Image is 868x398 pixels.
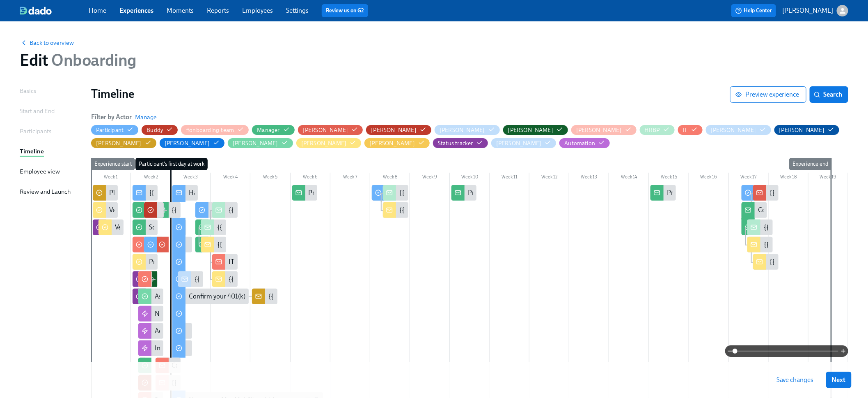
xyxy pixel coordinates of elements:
div: {{ participant.fullName }}'s week 6 survey response [383,185,408,201]
span: Preview experience [737,90,799,99]
div: Timeline [20,147,44,156]
button: [PERSON_NAME] [228,138,293,148]
div: {{ participant.fullName }}'s week 6 survey response. [383,202,408,218]
div: Please verify {{ participant.startDate | MM/DD }} new joiners' visa transfer [109,188,313,197]
div: Prepare for {{ participant.firstName }}'s 60 day check-in [451,185,476,201]
button: #onboarding-team [181,125,249,135]
div: Hide Buddy [147,126,163,134]
div: {{ manager.fullName }} 100 day (mgr) survey response [747,237,772,252]
div: New Hire Onboarding Invites [138,306,163,322]
button: Buddy [142,125,178,135]
div: Cancel Okta activation for {{ participant.fullName }} [172,361,315,370]
span: Onboarding [48,50,136,70]
button: Back to overview [20,39,74,47]
div: Week 4 [211,173,250,183]
div: Prepare for {{ participant.firstName }}'s 30 day check-in [292,185,317,201]
button: [PERSON_NAME] [160,138,225,148]
div: Week 13 [569,173,609,183]
button: Participant [91,125,138,135]
div: {{ manager.fullName }} 100 day (mgr) survey response [747,220,772,235]
button: Automation [559,138,610,148]
button: [PERSON_NAME] [706,125,771,135]
div: Hide Kelly Frey [165,139,210,147]
div: Hide Marc [369,139,415,147]
div: Week 1 [91,173,131,183]
button: [PERSON_NAME] [296,138,362,148]
img: dado [20,7,52,15]
button: [PERSON_NAME] [91,138,156,148]
div: Experience start [91,158,135,170]
button: Save changes [771,372,820,388]
div: Week 5 [250,173,290,183]
div: Hide #onboarding-team [186,126,234,134]
a: Reports [207,7,229,14]
div: Hide Kaelyn [96,139,142,147]
div: {{ participant.fullName }} can't log in to [GEOGRAPHIC_DATA] [195,275,369,284]
div: Participants [20,127,51,136]
h1: Timeline [91,86,730,101]
div: Prepare for {{ participant.firstName }}'s 90 day check-in [667,188,822,197]
button: Next [826,372,852,388]
button: [PERSON_NAME] [571,125,637,135]
div: {{ manager.fullName }} week 1 (mgr) survey response [218,223,366,232]
div: {{ manager.fullName }} week 1 (mgr) survey response [218,240,366,249]
button: HRBP [640,125,675,135]
div: Hide Amanda Mudgett [371,126,417,134]
button: [PERSON_NAME] [364,138,430,148]
div: Hide Derek Baker [508,126,554,134]
div: Hide Lacey Heiss [233,139,278,147]
button: Review us on G2 [322,4,368,17]
button: [PERSON_NAME] [298,125,363,135]
div: IT-relevant responses to the new hire survey from {{ participant.fullName }} [229,257,437,266]
div: Employee view [20,167,60,176]
span: Manage [135,113,157,121]
button: Help Center [731,4,776,17]
div: New Hire Onboarding Invites [155,309,237,318]
div: Hide Irene [711,126,756,134]
div: {{ buddy.firstName }} can't be {{ participant.firstName }}'s buddy [156,202,181,218]
div: Hide Manager [257,126,279,134]
div: {{ participant.fullName }}'s week 6 survey response [399,188,542,197]
div: Happy first day, {{ participant.firstName }}! 🎉 [189,188,317,197]
div: Start and End [20,106,55,116]
div: Schedule {{ participant.firstName }}'s first day and send calendar invites [149,223,348,232]
div: Hide David Murphy [440,126,485,134]
div: Review and Launch [20,187,71,196]
button: Manager [252,125,294,135]
div: Week 7 [330,173,370,183]
a: Moments [167,7,194,14]
div: Cancel Okta activation for {{ participant.fullName }} [156,358,181,373]
div: Week 6 [291,173,330,183]
div: Week 18 [769,173,808,183]
div: Week 9 [410,173,450,183]
button: [PERSON_NAME] [491,138,557,148]
span: Help Center [735,7,772,15]
div: Hide Emily [576,126,622,134]
h6: Filter by Actor [91,113,132,122]
div: Week 11 [490,173,529,183]
div: Hide Tomoko Iwai [496,139,542,147]
a: Settings [286,7,309,14]
div: IT-relevant responses to the new hire survey from {{ participant.fullName }} [212,254,237,270]
div: {{ participant.fullName }}'s 100 day survey response [753,185,778,201]
div: Verify [MEDICAL_DATA] cleared for {{ participant.startDate | MM/DD }} new joiners [93,202,118,218]
button: IT [678,125,703,135]
div: {{ participant.firstName }}, it's time to prepare for your first day at May Mobility! [133,185,158,201]
div: Hide IT [683,126,688,134]
div: {{ participant.fullName }}'s 100 day survey response [753,254,778,270]
button: [PERSON_NAME] [366,125,431,135]
a: dado [20,7,89,15]
a: Review us on G2 [326,7,364,15]
div: Hide Josh [779,126,825,134]
span: Search [815,90,843,99]
button: Status tracker [433,138,488,148]
div: Assign a permanent desk for {{ participant.startDate | MM/DD }} new joiners [155,292,366,301]
div: Experience end [789,158,831,170]
div: {{ participant.fullName }}'s week 1 survey response [229,206,370,215]
div: {{ participant.fullName }}'s prior 401(k)/[PERSON_NAME]/HSA contributions [268,292,485,301]
div: Participant's first day at work [135,158,208,170]
div: {{ buddy.firstName }} can't be {{ participant.firstName }}'s buddy [172,206,352,215]
div: Hide HRBP [645,126,660,134]
div: {{ participant.fullName }}'s week 1 survey response [229,275,370,284]
a: Home [89,7,106,14]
